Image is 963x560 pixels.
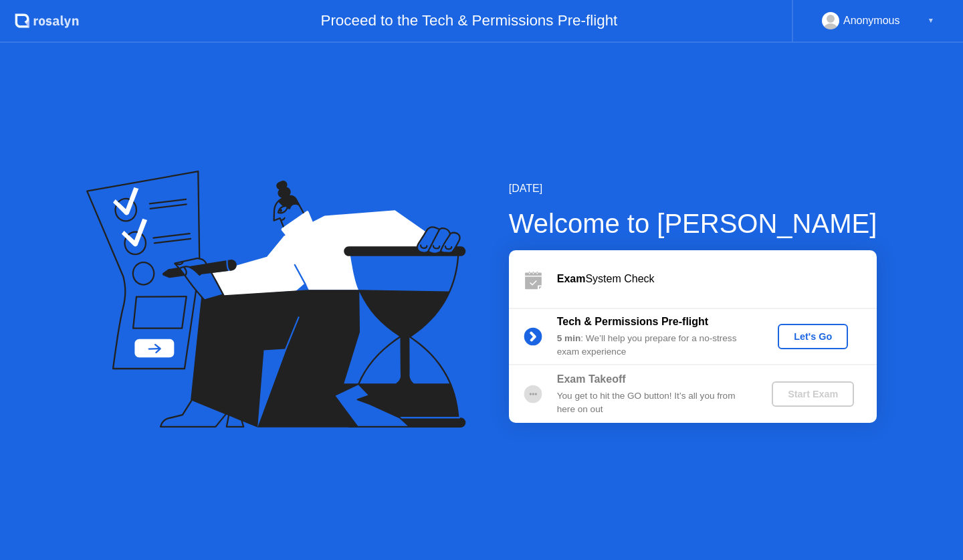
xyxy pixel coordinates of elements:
div: Welcome to [PERSON_NAME] [509,203,877,244]
b: Exam [557,273,586,284]
div: Let's Go [783,331,843,342]
div: System Check [557,271,877,287]
b: Exam Takeoff [557,373,626,385]
div: You get to hit the GO button! It’s all you from here on out [557,389,750,417]
button: Let's Go [778,324,848,349]
div: : We’ll help you prepare for a no-stress exam experience [557,332,750,359]
div: Anonymous [843,12,900,29]
b: Tech & Permissions Pre-flight [557,316,708,327]
button: Start Exam [772,381,854,407]
div: ▼ [928,12,934,29]
div: Start Exam [777,389,849,399]
b: 5 min [557,333,581,343]
div: [DATE] [509,181,877,197]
